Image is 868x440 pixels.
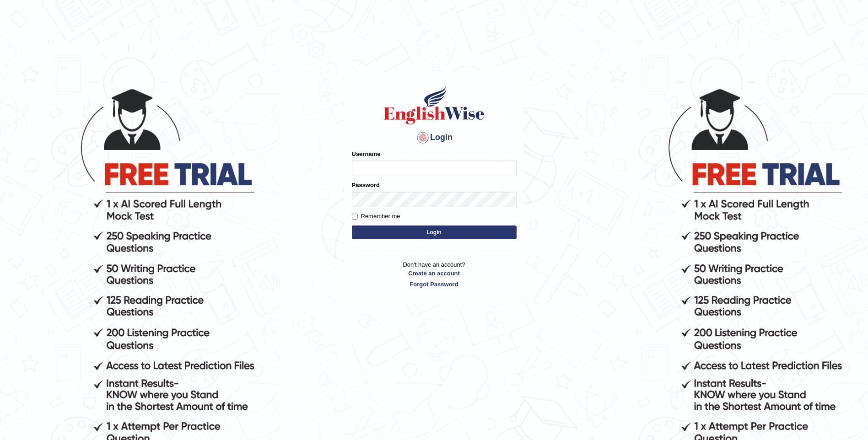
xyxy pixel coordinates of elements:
[352,269,517,278] a: Create an account
[352,225,517,239] button: Login
[352,212,400,221] label: Remember me
[352,214,358,220] input: Remember me
[352,280,517,289] a: Forgot Password
[352,260,517,289] p: Don't have an account?
[382,85,486,126] img: Logo of English Wise sign in for intelligent practice with AI
[352,181,380,189] label: Password
[352,130,517,145] h4: Login
[352,150,381,158] label: Username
